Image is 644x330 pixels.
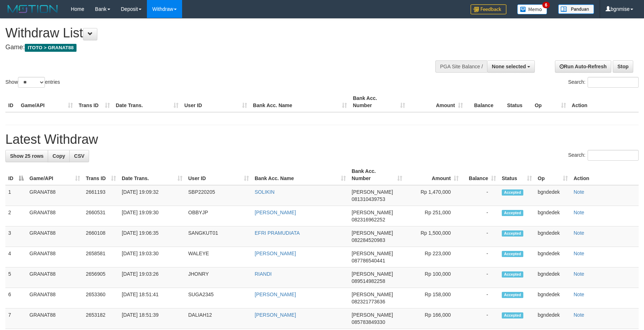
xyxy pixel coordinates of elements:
[588,77,639,88] input: Search:
[613,60,633,73] a: Stop
[119,288,185,308] td: [DATE] 18:51:41
[27,308,83,329] td: GRANAT88
[76,92,113,112] th: Trans ID
[499,165,535,185] th: Status: activate to sort column ascending
[185,206,252,226] td: OBBYJP
[352,258,385,263] span: Copy 087786540441 to clipboard
[352,196,385,202] span: Copy 081310439753 to clipboard
[502,251,523,257] span: Accepted
[352,319,385,325] span: Copy 085783849330 to clipboard
[487,60,535,73] button: None selected
[185,267,252,288] td: JHONRY
[255,210,296,215] a: [PERSON_NAME]
[535,226,571,247] td: bgndedek
[405,226,462,247] td: Rp 1,500,000
[535,308,571,329] td: bgndedek
[532,92,569,112] th: Op
[405,206,462,226] td: Rp 251,000
[5,185,27,206] td: 1
[408,92,466,112] th: Amount
[352,230,393,236] span: [PERSON_NAME]
[255,230,300,236] a: EFRI PRAMUDIATA
[349,165,405,185] th: Bank Acc. Number: activate to sort column ascending
[568,150,639,161] label: Search:
[27,165,83,185] th: Game/API: activate to sort column ascending
[5,247,27,267] td: 4
[119,165,185,185] th: Date Trans.: activate to sort column ascending
[352,217,385,223] span: Copy 082316962252 to clipboard
[405,247,462,267] td: Rp 223,000
[405,288,462,308] td: Rp 158,000
[435,60,487,73] div: PGA Site Balance /
[113,92,181,112] th: Date Trans.
[255,312,296,318] a: [PERSON_NAME]
[74,153,84,159] span: CSV
[119,247,185,267] td: [DATE] 19:03:30
[504,92,532,112] th: Status
[83,165,119,185] th: Trans ID: activate to sort column ascending
[502,230,523,237] span: Accepted
[119,206,185,226] td: [DATE] 19:09:30
[352,189,393,195] span: [PERSON_NAME]
[574,312,584,318] a: Note
[405,267,462,288] td: Rp 100,000
[558,4,594,14] img: panduan.png
[48,150,70,162] a: Copy
[27,247,83,267] td: GRANAT88
[5,4,60,14] img: MOTION_logo.png
[574,230,584,236] a: Note
[574,189,584,195] a: Note
[352,292,393,297] span: [PERSON_NAME]
[574,251,584,256] a: Note
[83,185,119,206] td: 2661193
[83,288,119,308] td: 2653360
[535,206,571,226] td: bgndedek
[352,278,385,284] span: Copy 089514982258 to clipboard
[255,292,296,297] a: [PERSON_NAME]
[27,185,83,206] td: GRANAT88
[352,210,393,215] span: [PERSON_NAME]
[83,308,119,329] td: 2653182
[517,4,547,14] img: Button%20Memo.svg
[462,165,499,185] th: Balance: activate to sort column ascending
[185,165,252,185] th: User ID: activate to sort column ascending
[83,206,119,226] td: 2660531
[471,4,506,14] img: Feedback.jpg
[502,271,523,278] span: Accepted
[119,185,185,206] td: [DATE] 19:09:32
[252,165,349,185] th: Bank Acc. Name: activate to sort column ascending
[352,251,393,256] span: [PERSON_NAME]
[185,288,252,308] td: SUGA2345
[5,150,48,162] a: Show 25 rows
[462,185,499,206] td: -
[185,308,252,329] td: DALIAH12
[250,92,350,112] th: Bank Acc. Name
[5,226,27,247] td: 3
[69,150,89,162] a: CSV
[27,267,83,288] td: GRANAT88
[119,226,185,247] td: [DATE] 19:06:35
[181,92,250,112] th: User ID
[462,288,499,308] td: -
[5,165,27,185] th: ID: activate to sort column descending
[5,308,27,329] td: 7
[574,210,584,215] a: Note
[5,267,27,288] td: 5
[542,2,550,8] span: 6
[83,267,119,288] td: 2656905
[535,247,571,267] td: bgndedek
[255,271,272,277] a: RIANDI
[350,92,408,112] th: Bank Acc. Number
[492,64,526,69] span: None selected
[5,92,18,112] th: ID
[462,308,499,329] td: -
[588,150,639,161] input: Search:
[462,247,499,267] td: -
[405,165,462,185] th: Amount: activate to sort column ascending
[574,271,584,277] a: Note
[5,44,422,51] h4: Game:
[405,185,462,206] td: Rp 1,470,000
[502,312,523,318] span: Accepted
[10,153,43,159] span: Show 25 rows
[5,26,422,40] h1: Withdraw List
